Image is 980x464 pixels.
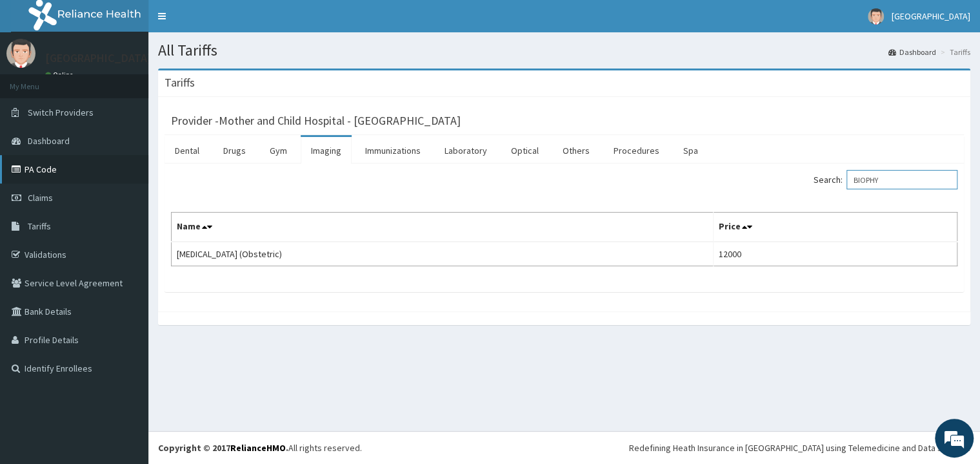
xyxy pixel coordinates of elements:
a: Drugs [213,137,256,164]
span: Tariffs [28,220,51,232]
td: [MEDICAL_DATA] (Obstetric) [172,242,714,266]
span: Switch Providers [28,107,94,118]
a: RelianceHMO [230,442,286,454]
a: Imaging [301,137,352,164]
h3: Provider - Mother and Child Hospital - [GEOGRAPHIC_DATA] [171,115,461,127]
div: Minimize live chat window [212,6,243,37]
input: Search: [846,170,957,189]
strong: Copyright © 2017 . [158,442,288,454]
div: Redefining Heath Insurance in [GEOGRAPHIC_DATA] using Telemedicine and Data Science! [629,441,970,454]
label: Search: [814,170,957,189]
footer: All rights reserved. [148,431,980,464]
img: User Image [868,8,884,25]
li: Tariffs [937,47,970,58]
div: Chat with us now [67,72,217,89]
a: Gym [259,137,297,164]
h1: All Tariffs [158,42,970,59]
span: We're online! [75,145,178,276]
a: Procedures [603,137,670,164]
span: Claims [28,192,53,204]
textarea: Type your message and hit 'Enter' [6,319,246,364]
span: Dashboard [28,135,70,147]
img: User Image [6,39,35,68]
a: Immunizations [355,137,431,164]
td: 12000 [714,242,957,266]
a: Optical [501,137,549,164]
a: Laboratory [434,137,497,164]
a: Dashboard [888,47,936,58]
a: Online [45,70,76,79]
span: [GEOGRAPHIC_DATA] [892,10,970,22]
img: d_794563401_company_1708531726252_794563401 [24,65,52,97]
a: Others [552,137,600,164]
th: Name [172,213,714,242]
p: [GEOGRAPHIC_DATA] [45,52,152,64]
th: Price [714,213,957,242]
a: Dental [165,137,210,164]
a: Spa [673,137,708,164]
h3: Tariffs [165,77,195,89]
